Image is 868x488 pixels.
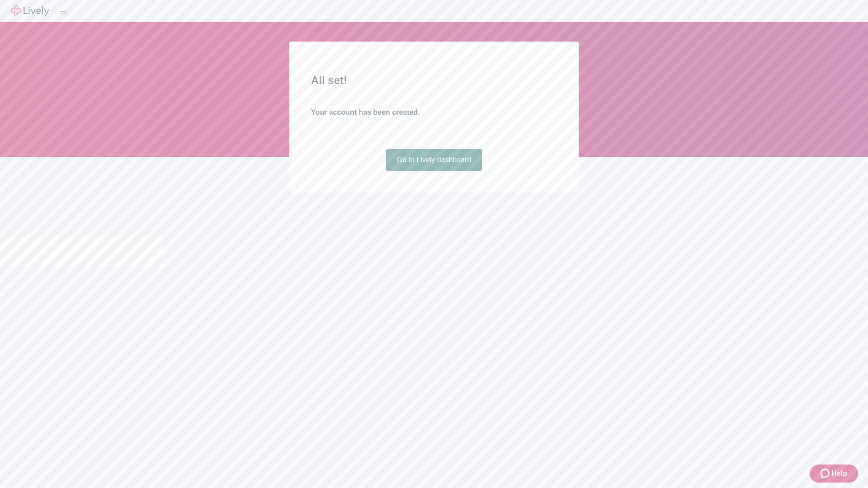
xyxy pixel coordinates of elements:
[831,468,847,479] span: Help
[386,149,482,171] a: Go to Lively dashboard
[821,468,831,479] svg: Zendesk support icon
[11,5,49,16] img: Lively
[311,72,557,89] h2: All set!
[311,107,557,118] h4: Your account has been created.
[810,465,858,483] button: Zendesk support iconHelp
[60,11,67,14] button: Log out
